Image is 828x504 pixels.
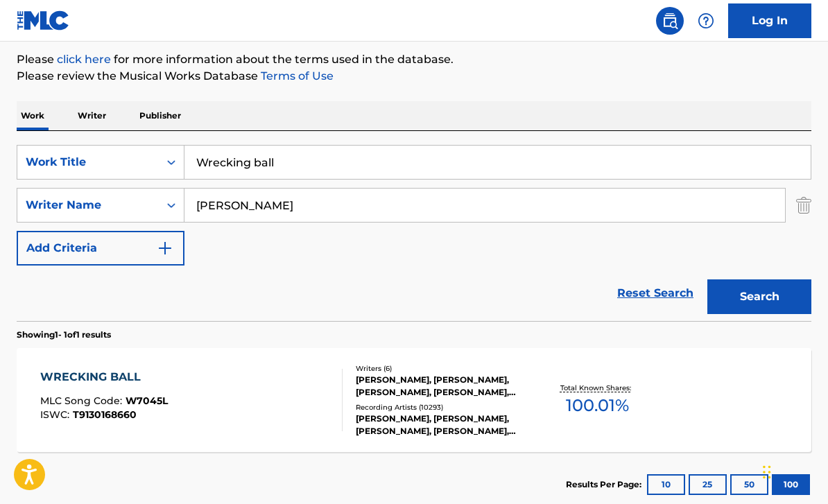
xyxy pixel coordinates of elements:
div: Writers ( 6 ) [356,363,531,374]
button: Search [707,279,811,314]
button: Add Criteria [17,231,184,266]
iframe: Chat Widget [759,437,828,504]
span: ISWC : [40,408,73,421]
p: Publisher [135,101,185,130]
img: Delete Criterion [796,188,811,223]
div: Work Title [26,154,150,171]
span: W7045L [126,394,168,407]
span: 100.01 % [566,393,629,418]
p: Showing 1 - 1 of 1 results [17,329,111,341]
div: Drag [763,451,771,493]
img: MLC Logo [17,10,70,31]
a: Terms of Use [258,69,334,82]
a: WRECKING BALLMLC Song Code:W7045LISWC:T9130168660Writers (6)[PERSON_NAME], [PERSON_NAME], [PERSON... [17,348,811,452]
div: Recording Artists ( 10293 ) [356,402,531,412]
div: Writer Name [26,197,150,214]
div: WRECKING BALL [40,369,168,385]
a: Public Search [656,7,684,35]
div: [PERSON_NAME], [PERSON_NAME], [PERSON_NAME], [PERSON_NAME], [PERSON_NAME] [PERSON_NAME] [356,374,531,399]
button: 10 [647,474,685,495]
form: Search Form [17,145,811,321]
a: Reset Search [610,278,700,309]
p: Results Per Page: [566,478,645,491]
p: Work [17,101,49,130]
p: Total Known Shares: [560,383,635,393]
p: Writer [74,101,110,130]
p: Please for more information about the terms used in the database. [17,51,811,68]
img: search [662,12,678,29]
div: [PERSON_NAME], [PERSON_NAME], [PERSON_NAME], [PERSON_NAME], [PERSON_NAME], [PERSON_NAME] [356,412,531,437]
div: Help [692,7,720,35]
span: T9130168660 [73,408,137,421]
span: MLC Song Code : [40,394,126,407]
button: 50 [730,474,768,495]
a: Log In [728,3,811,38]
a: click here [57,53,111,66]
p: Please review the Musical Works Database [17,68,811,85]
img: help [698,12,714,29]
img: 9d2ae6d4665cec9f34b9.svg [157,240,173,257]
button: 25 [689,474,727,495]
